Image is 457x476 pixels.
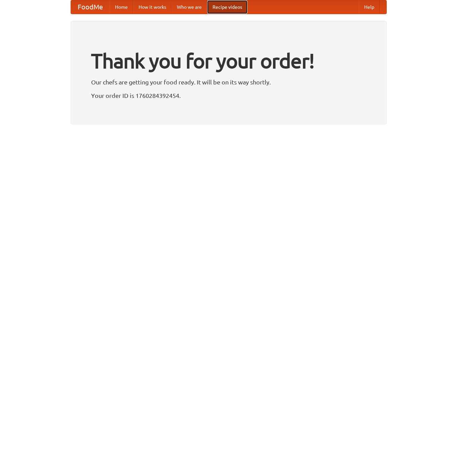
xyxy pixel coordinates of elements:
[110,0,133,14] a: Home
[172,0,207,14] a: Who we are
[91,77,366,87] p: Our chefs are getting your food ready. It will be on its way shortly.
[133,0,172,14] a: How it works
[207,0,247,14] a: Recipe videos
[91,45,366,77] h1: Thank you for your order!
[71,0,110,14] a: FoodMe
[359,0,380,14] a: Help
[91,90,366,101] p: Your order ID is 1760284392454.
